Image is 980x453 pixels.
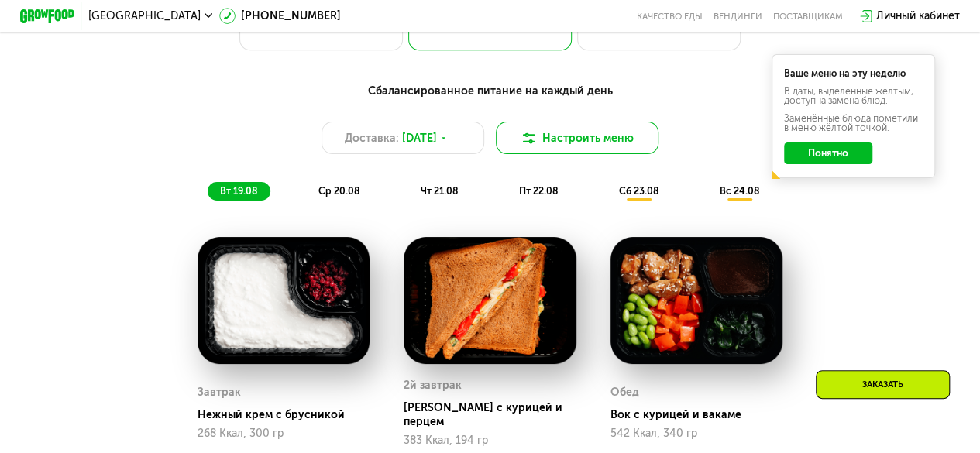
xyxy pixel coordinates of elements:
a: Вендинги [714,11,762,22]
div: [PERSON_NAME] с курицей и перцем [404,401,587,428]
div: Завтрак [198,383,241,403]
div: 542 Ккал, 340 гр [610,427,783,440]
div: Заменённые блюда пометили в меню жёлтой точкой. [784,114,923,133]
div: Обед [610,383,639,403]
div: 2й завтрак [404,376,462,396]
button: Понятно [784,142,872,164]
span: вс 24.08 [719,185,758,197]
span: сб 23.08 [618,185,658,197]
span: вт 19.08 [220,185,257,197]
div: поставщикам [773,11,843,22]
span: пт 22.08 [519,185,558,197]
span: ср 20.08 [318,185,359,197]
span: чт 21.08 [421,185,458,197]
div: Сбалансированное питание на каждый день [87,83,892,100]
div: Личный кабинет [876,8,960,24]
div: Нежный крем с брусникой [198,408,381,422]
span: [DATE] [402,130,437,146]
div: Заказать [816,370,950,399]
button: Настроить меню [496,122,659,154]
div: Вок с курицей и вакаме [610,408,794,422]
a: [PHONE_NUMBER] [219,8,341,24]
div: В даты, выделенные желтым, доступна замена блюд. [784,87,923,106]
div: 383 Ккал, 194 гр [404,434,576,447]
a: Качество еды [637,11,703,22]
div: Ваше меню на эту неделю [784,69,923,78]
span: [GEOGRAPHIC_DATA] [88,11,201,22]
span: Доставка: [345,130,399,146]
div: 268 Ккал, 300 гр [198,427,370,440]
